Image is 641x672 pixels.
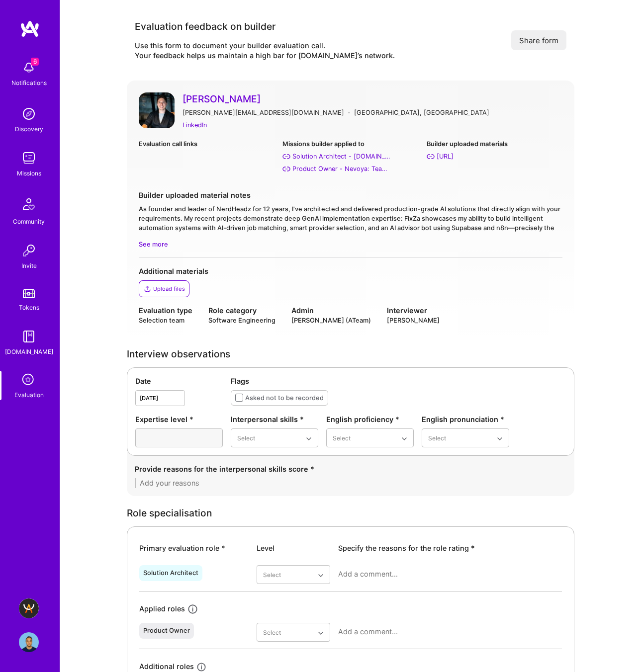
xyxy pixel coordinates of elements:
i: Solution Architect - A.Team: AI Solutions Partners [282,153,290,161]
div: Notifications [11,78,47,88]
div: Evaluation call links [139,139,275,149]
i: icon Chevron [402,436,407,441]
i: icon Chevron [318,631,323,636]
div: Interviewer [387,305,440,316]
div: Builder uploaded material notes [139,190,562,200]
div: · [348,107,350,118]
div: Evaluation feedback on builder [135,20,395,33]
div: Community [13,216,45,227]
div: [GEOGRAPHIC_DATA], [GEOGRAPHIC_DATA] [354,107,489,118]
a: Solution Architect - [DOMAIN_NAME]: AI Solutions Partners [282,151,418,162]
i: icon Chevron [497,436,502,441]
img: tokens [23,289,35,298]
img: User Avatar [19,632,39,652]
div: Date [135,376,223,386]
div: As founder and leader of NerdHeadz for 12 years, I've architected and delivered production-grade ... [139,204,562,233]
div: Flags [231,376,566,386]
div: [DOMAIN_NAME] [5,346,53,357]
i: icon Chevron [306,436,311,441]
div: Interpersonal skills * [231,414,318,424]
div: Evaluation type [139,305,192,316]
img: A.Team - Grow A.Team's Community & Demand [19,598,39,618]
a: Product Owner - Nevoya: Team to build a sophisticated event based simulation of freight networks [282,164,418,174]
img: guide book [19,327,39,346]
div: Admin [291,305,371,316]
div: Product Owner - Nevoya: Team to build a sophisticated event based simulation of freight networks [292,164,392,174]
div: Applied roles [139,603,185,615]
div: Invite [21,260,37,271]
div: Builder uploaded materials [427,139,562,149]
div: [PERSON_NAME][EMAIL_ADDRESS][DOMAIN_NAME] [183,107,344,118]
img: teamwork [19,148,39,168]
span: 6 [31,58,39,66]
div: Provide reasons for the interpersonal skills score * [135,464,566,474]
a: A.Team - Grow A.Team's Community & Demand [16,598,41,618]
div: Use this form to document your builder evaluation call. Your feedback helps us maintain a high ba... [135,41,395,61]
img: Community [17,192,41,216]
div: Role specialisation [127,508,574,518]
div: Role category [208,305,275,316]
img: User Avatar [139,92,175,128]
div: Selection team [139,316,192,325]
div: Select [263,570,281,580]
div: Specify the reasons for the role rating * [338,543,562,553]
div: Product Owner [143,627,190,635]
div: Select [237,433,255,443]
div: Asked not to be recorded [245,393,324,403]
div: Primary evaluation role * [139,543,249,553]
i: icon Chevron [318,573,323,578]
div: English proficiency * [326,414,414,424]
i: icon Info [187,603,198,615]
a: User Avatar [16,632,41,652]
div: Missions builder applied to [282,139,418,149]
div: Select [428,433,446,443]
div: Select [333,433,351,443]
i: icon SelectionTeam [19,371,38,390]
span: See more [139,239,562,250]
a: [PERSON_NAME] [183,92,562,105]
img: logo [20,20,40,38]
a: LinkedIn [183,120,207,130]
img: discovery [19,104,39,124]
div: Level [257,543,330,553]
div: Additional materials [139,266,562,276]
i: Product Owner - Nevoya: Team to build a sophisticated event based simulation of freight networks [282,165,290,173]
img: bell [19,58,39,78]
div: https://nerdheadz.ai/presentation [437,151,454,162]
div: Solution Architect [143,569,198,577]
div: Expertise level * [135,414,223,424]
a: User Avatar [139,92,175,131]
i: icon Upload2 [143,285,151,293]
div: Tokens [19,302,39,313]
div: Interview observations [127,349,574,359]
div: Software Engineering [208,316,275,325]
button: Share form [511,30,566,50]
img: Invite [19,241,39,260]
div: Discovery [15,124,43,134]
div: [PERSON_NAME] [387,316,440,325]
div: Solution Architect - A.Team: AI Solutions Partners [292,151,392,162]
div: Evaluation [14,390,44,400]
div: English pronunciation * [422,414,509,424]
div: [PERSON_NAME] (ATeam) [291,316,371,325]
div: Missions [17,168,41,178]
div: Upload files [153,285,185,293]
div: Select [263,627,281,638]
i: https://nerdheadz.ai/presentation [427,153,435,161]
a: [URL] [427,151,562,162]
